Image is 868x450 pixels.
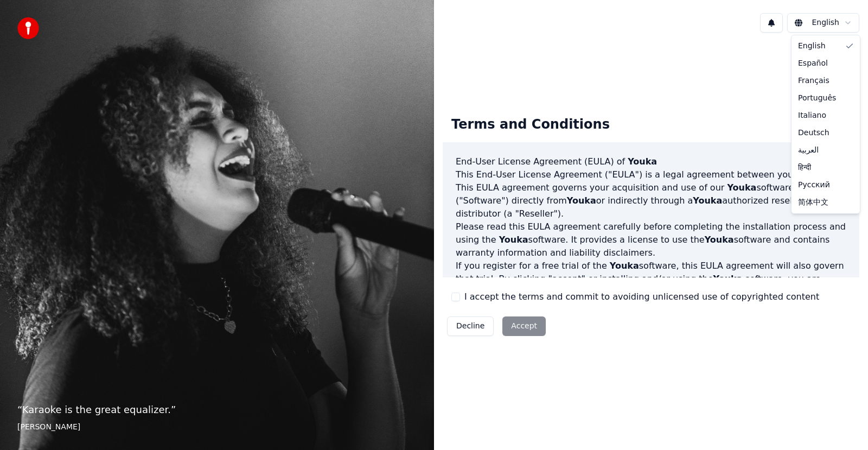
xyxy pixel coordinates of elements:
span: Italiano [798,110,826,121]
span: Português [798,93,836,104]
span: हिन्दी [798,162,811,173]
span: English [798,41,826,52]
span: العربية [798,145,819,156]
span: Русский [798,180,830,191]
span: 简体中文 [798,197,828,208]
span: Deutsch [798,128,829,138]
span: Español [798,58,828,69]
span: Français [798,75,829,86]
